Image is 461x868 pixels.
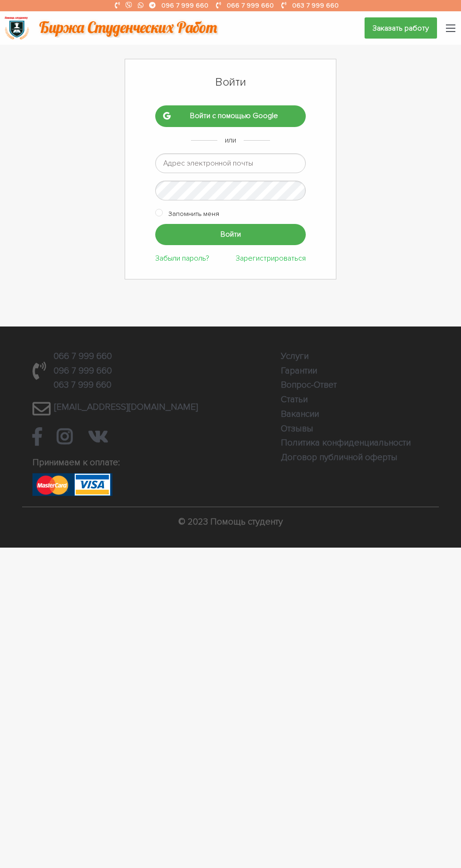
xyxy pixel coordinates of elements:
a: Гарантии [281,365,317,376]
span: или [225,135,236,145]
img: visa-a2d9a29c7f48bc0a84eccebd72cc5d0a8de2a46dbc8813a1d3a2e915caac6455.png [72,473,112,496]
p: © 2023 Помощь студенту [22,507,439,537]
a: Договор публичной оферты [281,452,397,463]
a: Отзывы [281,423,313,434]
a: Статьи [281,394,308,405]
label: Запомнить меня [168,208,219,220]
a: Забыли пароль? [155,254,209,263]
h1: Войти [155,74,306,90]
img: logo-135dea9cf721667cc4ddb0c1795e3ba8b7f362e3d0c04e2cc90b931989920324.png [4,15,30,41]
img: motto-2ce64da2796df845c65ce8f9480b9c9d679903764b3ca6da4b6de107518df0fe.gif [39,19,218,38]
span: Принимаем к оплате: [32,457,120,468]
a: 096 7 999 660 [54,365,112,376]
input: Адрес электронной почты [155,153,306,173]
a: Заказать работу [365,17,437,39]
a: Вакансии [281,408,319,420]
a: [EMAIL_ADDRESS][DOMAIN_NAME] [54,401,198,413]
a: 063 7 999 660 [292,1,339,9]
a: Политика конфиденциальности [281,437,411,448]
a: Зарегистрироваться [236,254,306,263]
img: mastercard-797c615c61bd9b3e765c457c103c7f80d45c711d97e7702b043a43d792b35ee8.png [32,473,72,496]
input: Войти [155,224,306,245]
a: 063 7 999 660 [54,379,111,390]
span: Войти с помощью Google [170,112,298,120]
a: Войти с помощью Google [155,105,306,127]
a: 096 7 999 660 [161,1,208,9]
a: Вопрос-Ответ [281,379,337,390]
a: 066 7 999 660 [227,1,274,9]
a: Услуги [281,350,309,362]
a: 066 7 999 660 [54,350,112,362]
